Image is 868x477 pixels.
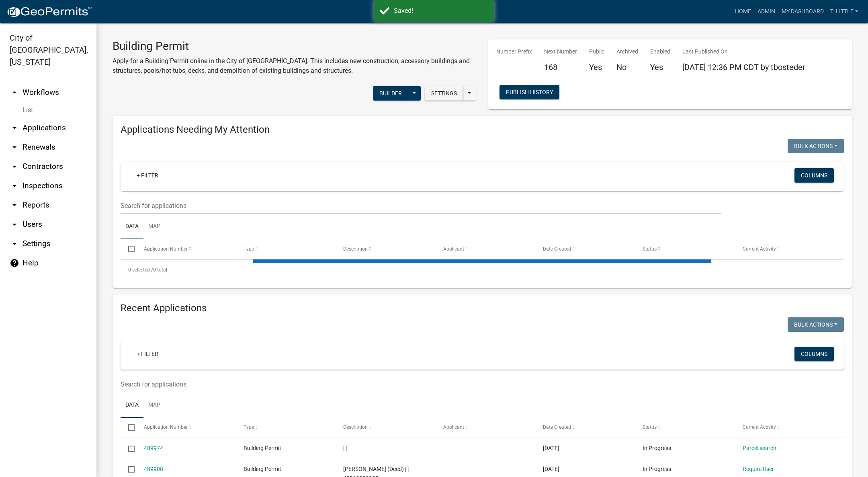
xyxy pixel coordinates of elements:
button: Columns [794,168,834,183]
datatable-header-cell: Applicant [436,239,535,259]
button: Publish History [500,85,559,99]
span: Date Created [543,246,571,252]
a: My Dashboard [778,4,827,19]
i: help [10,258,19,268]
p: Next Number [544,47,577,56]
i: arrow_drop_up [10,88,19,97]
a: Parcel search [743,445,776,451]
datatable-header-cell: Applicant [436,418,535,437]
span: Type [244,246,254,252]
datatable-header-cell: Status [635,418,735,437]
p: Number Prefix [496,47,532,56]
i: arrow_drop_down [10,123,19,133]
h4: Applications Needing My Attention [121,124,844,136]
a: Map [143,214,165,240]
datatable-header-cell: Type [236,239,336,259]
wm-modal-confirm: Workflow Publish History [500,90,559,96]
i: arrow_drop_down [10,220,19,229]
span: Date Created [543,424,571,430]
button: Bulk Actions [788,139,844,153]
datatable-header-cell: Application Number [136,239,235,259]
h5: Yes [589,62,604,72]
span: Description [343,424,368,430]
datatable-header-cell: Current Activity [735,239,835,259]
span: Current Activity [743,246,776,252]
span: 0 selected / [128,267,153,273]
input: Search for applications [121,197,721,214]
a: Admin [754,4,778,19]
span: In Progress [643,466,671,472]
datatable-header-cell: Date Created [535,239,635,259]
p: Last Published On [682,47,805,56]
i: arrow_drop_down [10,181,19,191]
span: | | [343,445,347,451]
h5: 168 [544,62,577,72]
a: Map [143,393,165,418]
span: 10/08/2025 [543,445,559,451]
h5: Yes [650,62,670,72]
a: 489908 [144,466,163,472]
h5: No [616,62,638,72]
span: Status [643,246,657,252]
i: arrow_drop_down [10,239,19,249]
a: Require User [743,466,774,472]
a: Home [732,4,754,19]
a: Data [121,393,143,418]
button: Bulk Actions [788,317,844,332]
datatable-header-cell: Date Created [535,418,635,437]
a: T. Little [827,4,862,19]
i: arrow_drop_down [10,200,19,210]
span: Application Number [144,424,188,430]
span: Building Permit [244,445,281,451]
span: Building Permit [244,466,281,472]
p: Enabled [650,47,670,56]
span: Status [643,424,657,430]
i: arrow_drop_down [10,162,19,171]
span: Application Number [144,246,188,252]
button: Builder [373,86,408,101]
datatable-header-cell: Type [236,418,336,437]
p: Archived [616,47,638,56]
datatable-header-cell: Select [121,239,136,259]
datatable-header-cell: Status [635,239,735,259]
button: Columns [794,347,834,361]
h3: Building Permit [113,39,476,53]
datatable-header-cell: Current Activity [735,418,835,437]
datatable-header-cell: Description [336,239,435,259]
a: 489974 [144,445,163,451]
span: Type [244,424,254,430]
span: Applicant [443,246,464,252]
span: Current Activity [743,424,776,430]
input: Search for applications [121,376,721,393]
datatable-header-cell: Application Number [136,418,235,437]
datatable-header-cell: Description [336,418,435,437]
a: + Filter [130,168,165,183]
i: arrow_drop_down [10,142,19,152]
a: + Filter [130,347,165,361]
div: 0 total [121,260,844,280]
span: 10/08/2025 [543,466,559,472]
a: Data [121,214,143,240]
p: Apply for a Building Permit online in the City of [GEOGRAPHIC_DATA]. This includes new constructi... [113,56,476,76]
span: In Progress [643,445,671,451]
span: [DATE] 12:36 PM CDT by tbosteder [682,62,805,72]
p: Public [589,47,604,56]
span: Applicant [443,424,464,430]
div: Saved! [394,6,488,16]
datatable-header-cell: Select [121,418,136,437]
button: Settings [425,86,463,101]
h4: Recent Applications [121,302,844,314]
span: Description [343,246,368,252]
